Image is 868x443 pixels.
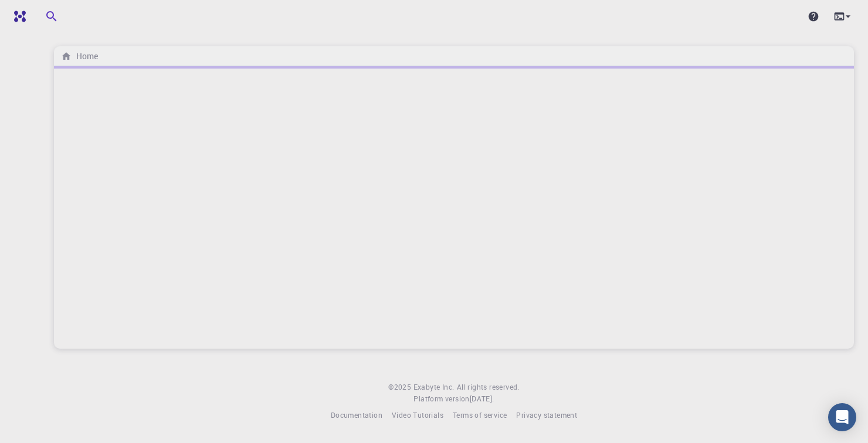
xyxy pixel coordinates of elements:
h6: Home [72,50,98,63]
a: Exabyte Inc. [413,381,455,393]
a: Privacy statement [516,410,577,421]
nav: breadcrumb [59,50,100,63]
span: Privacy statement [516,410,577,420]
a: [DATE]. [470,393,494,405]
a: Documentation [331,410,382,421]
span: Exabyte Inc. [413,382,455,391]
span: Video Tutorials [392,410,443,420]
span: Platform version [413,393,469,405]
span: © 2025 [388,381,413,393]
span: Documentation [331,410,382,420]
img: logo [9,11,26,22]
div: Open Intercom Messenger [828,403,856,431]
a: Terms of service [453,410,507,421]
span: Terms of service [453,410,507,420]
span: All rights reserved. [457,381,520,393]
span: [DATE] . [470,394,494,403]
a: Video Tutorials [392,410,443,421]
